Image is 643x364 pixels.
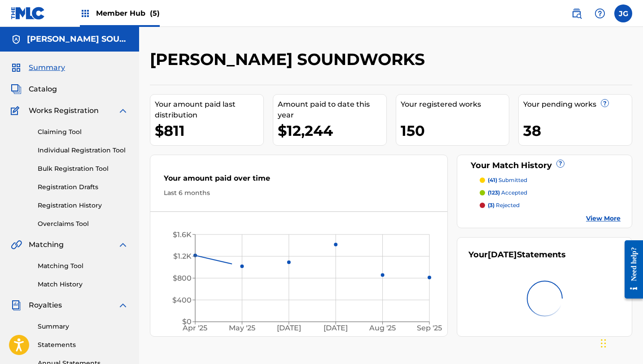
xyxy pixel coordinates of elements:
div: Last 6 months [164,188,434,198]
img: Royalties [11,300,22,311]
a: Matching Tool [38,261,128,271]
img: Works Registration [11,105,22,116]
tspan: Apr '25 [183,324,208,332]
span: Summary [29,62,65,73]
span: Catalog [29,84,57,95]
tspan: May '25 [229,324,255,332]
tspan: $400 [172,296,192,304]
a: Bulk Registration Tool [38,164,128,173]
a: Claiming Tool [38,127,128,137]
a: View More [586,214,621,223]
div: Your amount paid over time [164,173,434,188]
a: Overclaims Tool [38,219,128,229]
tspan: $1.2K [173,252,192,260]
a: (41) submitted [480,176,621,184]
div: Your amount paid last distribution [155,99,263,121]
p: submitted [488,176,527,184]
img: expand [118,239,128,250]
iframe: Chat Widget [598,321,643,364]
div: $12,244 [278,121,386,141]
div: Your pending works [523,99,632,110]
a: (3) rejected [480,201,621,209]
h5: TEE LOPES SOUNDWORKS [27,34,128,44]
img: Accounts [11,34,22,45]
div: Your Match History [468,160,621,172]
div: Your Statements [468,249,566,261]
img: help [595,8,605,19]
img: Summary [11,62,22,73]
div: 150 [401,121,509,141]
span: ? [557,160,564,167]
div: $811 [155,121,263,141]
tspan: $800 [173,274,192,282]
a: Summary [38,322,128,331]
img: Top Rightsholders [80,8,91,19]
a: Public Search [568,4,586,22]
tspan: [DATE] [277,324,301,332]
span: Royalties [29,300,62,311]
a: SummarySummary [11,62,65,73]
img: Catalog [11,84,22,95]
tspan: $0 [182,317,192,326]
img: search [571,8,582,19]
a: CatalogCatalog [11,84,57,95]
tspan: [DATE] [324,324,348,332]
span: [DATE] [488,250,517,260]
a: Individual Registration Tool [38,146,128,155]
span: (123) [488,189,500,196]
img: MLC Logo [11,7,45,20]
h2: [PERSON_NAME] SOUNDWORKS [150,49,429,69]
a: Registration Drafts [38,182,128,192]
span: Works Registration [29,105,99,116]
div: 38 [523,121,632,141]
span: (3) [488,202,494,208]
p: accepted [488,189,527,197]
span: Member Hub [96,8,160,18]
a: Match History [38,280,128,289]
div: User Menu [614,4,632,22]
span: Matching [29,239,64,250]
a: Registration History [38,201,128,210]
span: ? [601,100,608,107]
div: Amount paid to date this year [278,99,386,121]
img: Matching [11,239,22,250]
img: expand [118,300,128,311]
span: (41) [488,177,497,183]
span: (5) [150,9,160,17]
tspan: Sep '25 [417,324,442,332]
a: Statements [38,340,128,350]
tspan: Aug '25 [369,324,396,332]
iframe: Resource Center [618,233,643,305]
div: Help [591,4,609,22]
img: preloader [520,274,569,323]
img: expand [118,105,128,116]
a: (123) accepted [480,189,621,197]
p: rejected [488,201,520,209]
div: Drag [601,330,606,357]
div: Your registered works [401,99,509,110]
tspan: $1.6K [173,230,192,239]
